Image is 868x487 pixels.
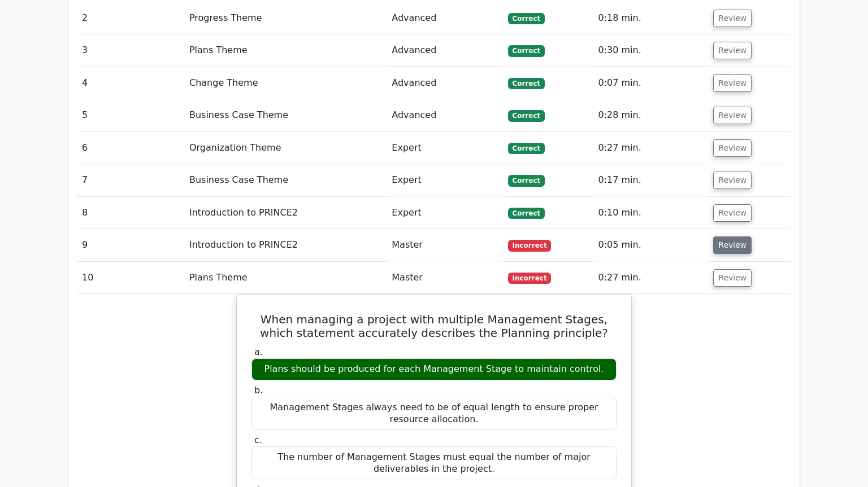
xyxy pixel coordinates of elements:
td: Organization Theme [185,132,387,164]
button: Review [713,107,752,124]
td: 9 [77,229,185,261]
div: The number of Management Stages must equal the number of major deliverables in the project. [251,446,617,480]
button: Review [713,10,752,27]
td: 0:18 min. [593,2,709,34]
span: a. [254,346,263,357]
span: Correct [508,13,545,24]
td: Advanced [387,34,503,67]
td: Business Case Theme [185,164,387,196]
td: Business Case Theme [185,99,387,131]
td: 0:07 min. [593,67,709,99]
span: Correct [508,78,545,89]
td: 2 [77,2,185,34]
td: 0:28 min. [593,99,709,131]
button: Review [713,139,752,157]
button: Review [713,269,752,287]
div: Plans should be produced for each Management Stage to maintain control. [251,358,617,380]
td: 3 [77,34,185,67]
h5: When managing a project with multiple Management Stages, which statement accurately describes the... [250,313,618,340]
td: 0:05 min. [593,229,709,261]
button: Review [713,172,752,189]
td: Progress Theme [185,2,387,34]
td: 0:30 min. [593,34,709,67]
td: 10 [77,262,185,294]
td: 5 [77,99,185,131]
td: 7 [77,164,185,196]
td: Advanced [387,99,503,131]
span: Correct [508,45,545,56]
td: 8 [77,197,185,229]
td: Master [387,262,503,294]
span: Correct [508,110,545,121]
td: Advanced [387,2,503,34]
button: Review [713,204,752,222]
span: Correct [508,143,545,154]
span: Incorrect [508,273,552,284]
td: 0:27 min. [593,262,709,294]
td: Plans Theme [185,34,387,67]
span: Incorrect [508,240,552,251]
span: b. [254,385,263,396]
td: Introduction to PRINCE2 [185,229,387,261]
td: Change Theme [185,67,387,99]
button: Review [713,42,752,59]
td: Advanced [387,67,503,99]
span: Correct [508,175,545,186]
span: c. [254,435,262,445]
td: Master [387,229,503,261]
span: Correct [508,208,545,219]
td: 0:27 min. [593,132,709,164]
td: Expert [387,132,503,164]
td: Expert [387,164,503,196]
button: Review [713,236,752,254]
td: 4 [77,67,185,99]
div: Management Stages always need to be of equal length to ensure proper resource allocation. [251,397,617,431]
td: 6 [77,132,185,164]
td: 0:10 min. [593,197,709,229]
td: Introduction to PRINCE2 [185,197,387,229]
td: 0:17 min. [593,164,709,196]
td: Expert [387,197,503,229]
button: Review [713,74,752,92]
td: Plans Theme [185,262,387,294]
